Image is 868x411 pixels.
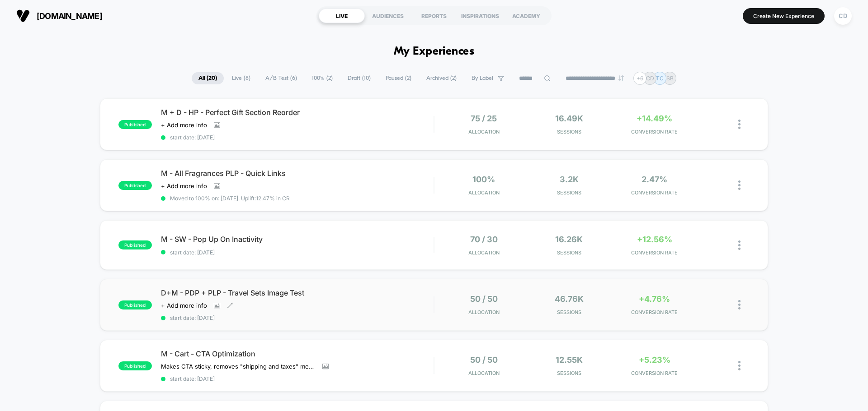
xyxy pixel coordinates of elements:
[305,72,340,84] span: 100% ( 2 )
[118,181,152,190] span: published
[738,240,741,250] img: close
[656,75,664,82] p: TC
[161,108,434,117] span: M + D - HP - Perfect Gift Section Reorder
[192,72,224,84] span: All ( 20 )
[743,8,825,24] button: Create New Experience
[639,294,670,304] span: +4.76%
[529,129,610,135] span: Sessions
[555,294,584,304] span: 46.76k
[161,363,316,370] span: Makes CTA sticky, removes "shipping and taxes" message, removes Klarna message.
[556,355,583,365] span: 12.55k
[614,370,695,376] span: CONVERSION RATE
[618,75,624,81] img: end
[161,121,207,129] span: + Add more info
[161,235,434,244] span: M - SW - Pop Up On Inactivity
[14,9,105,23] button: [DOMAIN_NAME]
[394,45,475,58] h1: My Experiences
[468,370,500,376] span: Allocation
[738,361,741,370] img: close
[470,235,498,244] span: 70 / 30
[161,134,434,141] span: start date: [DATE]
[161,349,434,358] span: M - Cart - CTA Optimization
[225,72,257,84] span: Live ( 8 )
[161,182,207,189] span: + Add more info
[341,72,377,84] span: Draft ( 10 )
[560,175,579,184] span: 3.2k
[161,314,434,321] span: start date: [DATE]
[614,189,695,196] span: CONVERSION RATE
[470,355,498,365] span: 50 / 50
[468,249,500,256] span: Allocation
[468,309,500,315] span: Allocation
[468,189,500,196] span: Allocation
[118,361,152,370] span: published
[639,355,670,365] span: +5.23%
[472,175,495,184] span: 100%
[738,120,741,129] img: close
[468,129,500,135] span: Allocation
[379,72,418,84] span: Paused ( 2 )
[529,309,610,315] span: Sessions
[37,11,102,21] span: [DOMAIN_NAME]
[614,249,695,256] span: CONVERSION RATE
[420,72,463,84] span: Archived ( 2 )
[319,9,365,23] div: LIVE
[738,180,741,190] img: close
[555,235,583,244] span: 16.26k
[259,72,304,84] span: A/B Test ( 6 )
[503,9,549,23] div: ACADEMY
[118,300,152,309] span: published
[161,169,434,178] span: M - All Fragrances PLP - Quick Links
[161,249,434,256] span: start date: [DATE]
[472,75,493,82] span: By Label
[834,7,852,25] div: CD
[118,240,152,249] span: published
[614,129,695,135] span: CONVERSION RATE
[161,288,434,297] span: D+M - PDP + PLP - Travel Sets Image Test
[457,9,503,23] div: INSPIRATIONS
[642,175,667,184] span: 2.47%
[170,195,290,202] span: Moved to 100% on: [DATE] . Uplift: 12.47% in CR
[637,235,672,244] span: +12.56%
[471,114,497,123] span: 75 / 25
[118,120,152,129] span: published
[161,375,434,382] span: start date: [DATE]
[529,189,610,196] span: Sessions
[738,300,741,309] img: close
[161,302,207,309] span: + Add more info
[16,9,30,23] img: Visually logo
[831,7,854,25] button: CD
[666,75,674,82] p: SB
[470,294,498,304] span: 50 / 50
[365,9,411,23] div: AUDIENCES
[614,309,695,315] span: CONVERSION RATE
[411,9,457,23] div: REPORTS
[633,72,646,85] div: + 6
[529,249,610,256] span: Sessions
[646,75,654,82] p: CD
[555,114,583,123] span: 16.49k
[637,114,672,123] span: +14.49%
[529,370,610,376] span: Sessions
